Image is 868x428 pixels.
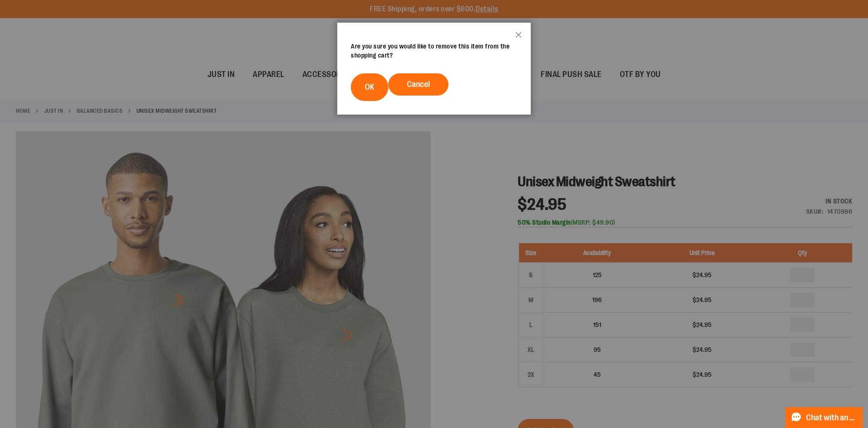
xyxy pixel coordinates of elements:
button: Chat with an Expert [785,407,863,428]
span: Chat with an Expert [806,414,857,422]
div: Are you sure you would like to remove this item from the shopping cart? [351,42,517,60]
button: Cancel [388,73,448,96]
span: Cancel [407,80,430,89]
button: OK [351,73,388,101]
span: OK [365,82,374,91]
